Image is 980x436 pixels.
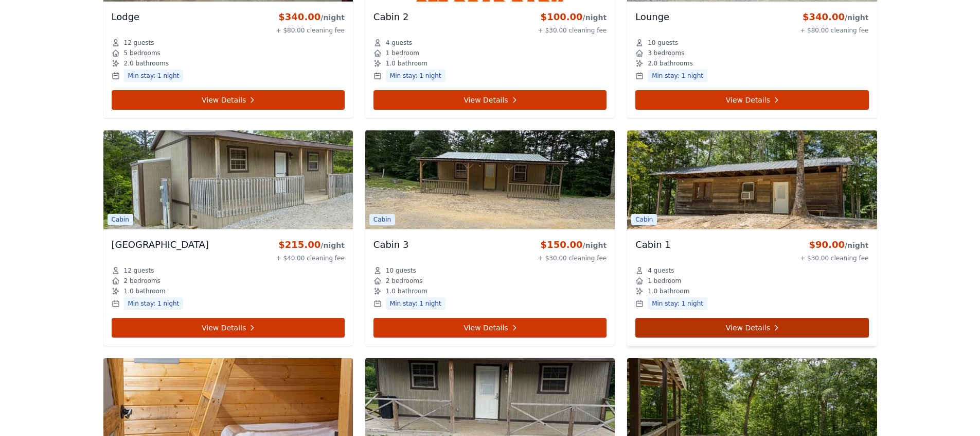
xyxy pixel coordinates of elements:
span: 1.0 bathroom [648,287,689,295]
span: /night [320,13,345,22]
span: 1.0 bathroom [386,287,427,295]
span: /night [583,13,607,22]
span: /night [845,241,869,249]
div: + $40.00 cleaning fee [276,254,345,262]
span: Cabin [369,214,395,225]
span: Min stay: 1 night [386,70,446,82]
span: Min stay: 1 night [386,297,446,310]
a: View Details [373,318,607,338]
div: $90.00 [800,238,868,252]
div: $150.00 [538,238,607,252]
span: 1 bedroom [386,49,419,57]
span: Cabin [631,214,657,225]
span: /night [845,13,869,22]
span: 1.0 bathroom [124,287,166,295]
span: 2.0 bathrooms [124,59,169,68]
img: Cabin 1 [627,130,877,229]
span: 2.0 bathrooms [648,59,692,68]
span: 4 guests [386,39,412,47]
span: 10 guests [648,39,678,47]
span: 2 bedrooms [124,277,161,285]
a: View Details [112,318,345,338]
div: $340.00 [276,10,345,24]
div: $340.00 [800,10,868,24]
span: 10 guests [386,266,416,275]
img: Cabin 3 [365,130,615,229]
h3: Cabin 1 [635,238,671,252]
span: Min stay: 1 night [648,297,707,310]
span: Cabin [108,214,133,225]
span: 5 bedrooms [124,49,161,57]
span: 12 guests [124,266,154,275]
span: 2 bedrooms [386,277,422,285]
a: View Details [112,90,345,110]
div: $100.00 [538,10,607,24]
a: View Details [635,90,868,110]
span: /night [320,241,345,249]
h3: Lodge [112,10,140,24]
span: 4 guests [648,266,674,275]
h3: Cabin 2 [373,10,409,24]
div: + $30.00 cleaning fee [538,26,607,35]
span: /night [583,241,607,249]
span: Min stay: 1 night [124,297,184,310]
h3: [GEOGRAPHIC_DATA] [112,238,209,252]
span: 1.0 bathroom [386,59,427,68]
div: + $30.00 cleaning fee [538,254,607,262]
h3: Lounge [635,10,669,24]
img: Hillbilly Palace [103,130,353,229]
div: $215.00 [276,238,345,252]
span: 1 bedroom [648,277,681,285]
span: 3 bedrooms [648,49,684,57]
a: View Details [373,90,607,110]
span: 12 guests [124,39,154,47]
div: + $30.00 cleaning fee [800,254,868,262]
h3: Cabin 3 [373,238,409,252]
div: + $80.00 cleaning fee [276,26,345,35]
a: View Details [635,318,868,338]
div: + $80.00 cleaning fee [800,26,868,35]
span: Min stay: 1 night [648,70,707,82]
span: Min stay: 1 night [124,70,184,82]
